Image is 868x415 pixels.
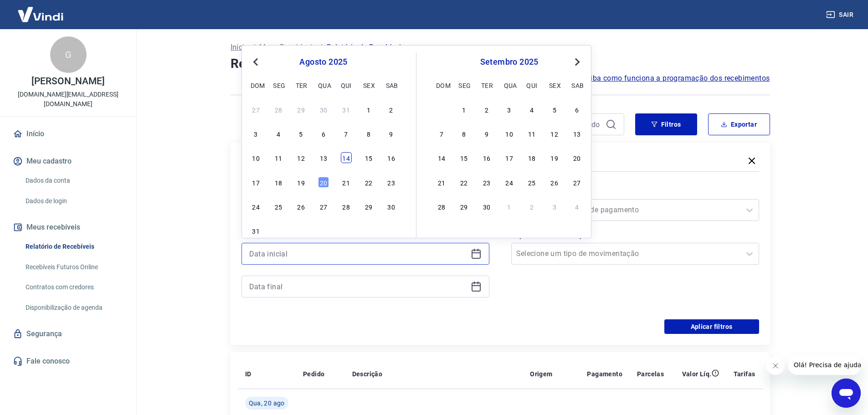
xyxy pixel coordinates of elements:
[251,201,262,212] div: Choose domingo, 24 de agosto de 2025
[436,177,447,188] div: Choose domingo, 21 de setembro de 2025
[504,80,515,91] div: qua
[526,177,537,188] div: Choose quinta-feira, 25 de setembro de 2025
[386,225,397,236] div: Choose sábado, 6 de setembro de 2025
[318,104,329,115] div: Choose quarta-feira, 30 de julho de 2025
[513,186,757,197] label: Forma de Pagamento
[587,369,622,379] p: Pagamento
[318,152,329,163] div: Choose quarta-feira, 13 de agosto de 2025
[341,80,352,91] div: qui
[386,177,397,188] div: Choose sábado, 23 de agosto de 2025
[273,128,284,139] div: Choose segunda-feira, 4 de agosto de 2025
[549,152,560,163] div: Choose sexta-feira, 19 de setembro de 2025
[296,225,307,236] div: Choose terça-feira, 2 de setembro de 2025
[549,201,560,212] div: Choose sexta-feira, 3 de outubro de 2025
[231,55,770,73] h4: Relatório de Recebíveis
[352,369,383,379] p: Descrição
[436,152,447,163] div: Choose domingo, 14 de setembro de 2025
[296,201,307,212] div: Choose terça-feira, 26 de agosto de 2025
[386,104,397,115] div: Choose sábado, 2 de agosto de 2025
[635,113,697,135] button: Filtros
[458,177,469,188] div: Choose segunda-feira, 22 de setembro de 2025
[273,104,284,115] div: Choose segunda-feira, 28 de julho de 2025
[249,399,285,408] span: Qua, 20 ago
[363,177,374,188] div: Choose sexta-feira, 22 de agosto de 2025
[363,104,374,115] div: Choose sexta-feira, 1 de agosto de 2025
[481,80,492,91] div: ter
[319,42,323,53] p: /
[318,201,329,212] div: Choose quarta-feira, 27 de agosto de 2025
[273,201,284,212] div: Choose segunda-feira, 25 de agosto de 2025
[273,80,284,91] div: seg
[11,0,70,28] img: Vindi
[549,80,560,91] div: sex
[458,152,469,163] div: Choose segunda-feira, 15 de setembro de 2025
[341,225,352,236] div: Choose quinta-feira, 4 de setembro de 2025
[303,369,324,379] p: Pedido
[259,42,316,53] a: Meus Recebíveis
[504,177,515,188] div: Choose quarta-feira, 24 de setembro de 2025
[11,324,125,344] a: Segurança
[22,171,125,190] a: Dados da conta
[363,128,374,139] div: Choose sexta-feira, 8 de agosto de 2025
[50,36,87,73] div: G
[252,42,256,53] p: /
[296,80,307,91] div: ter
[273,152,284,163] div: Choose segunda-feira, 11 de agosto de 2025
[458,128,469,139] div: Choose segunda-feira, 8 de setembro de 2025
[458,80,469,91] div: seg
[637,369,664,379] p: Parcelas
[504,201,515,212] div: Choose quarta-feira, 1 de outubro de 2025
[22,192,125,210] a: Dados de login
[296,177,307,188] div: Choose terça-feira, 19 de agosto de 2025
[251,104,262,115] div: Choose domingo, 27 de julho de 2025
[436,80,447,91] div: dom
[11,351,125,371] a: Fale conosco
[513,230,757,241] label: Tipo de Movimentação
[530,369,552,379] p: Origem
[31,77,104,86] p: [PERSON_NAME]
[386,152,397,163] div: Choose sábado, 16 de agosto de 2025
[549,128,560,139] div: Choose sexta-feira, 12 de setembro de 2025
[734,369,755,379] p: Tarifas
[22,258,125,277] a: Recebíveis Futuros Online
[571,80,582,91] div: sab
[341,201,352,212] div: Choose quinta-feira, 28 de agosto de 2025
[22,298,125,317] a: Disponibilização de agenda
[22,237,125,256] a: Relatório de Recebíveis
[318,128,329,139] div: Choose quarta-feira, 6 de agosto de 2025
[549,104,560,115] div: Choose sexta-feira, 5 de setembro de 2025
[386,201,397,212] div: Choose sábado, 30 de agosto de 2025
[504,104,515,115] div: Choose quarta-feira, 3 de setembro de 2025
[481,104,492,115] div: Choose terça-feira, 2 de setembro de 2025
[708,113,770,135] button: Exportar
[526,104,537,115] div: Choose quinta-feira, 4 de setembro de 2025
[363,201,374,212] div: Choose sexta-feira, 29 de agosto de 2025
[22,278,125,297] a: Contratos com credores
[341,152,352,163] div: Choose quinta-feira, 14 de agosto de 2025
[318,177,329,188] div: Choose quarta-feira, 20 de agosto de 2025
[526,80,537,91] div: qui
[231,42,249,53] p: Início
[436,201,447,212] div: Choose domingo, 28 de setembro de 2025
[5,6,77,14] span: Olá! Precisa de ajuda?
[363,80,374,91] div: sex
[571,104,582,115] div: Choose sábado, 6 de setembro de 2025
[251,152,262,163] div: Choose domingo, 10 de agosto de 2025
[436,128,447,139] div: Choose domingo, 7 de setembro de 2025
[386,80,397,91] div: sab
[273,225,284,236] div: Choose segunda-feira, 1 de setembro de 2025
[526,152,537,163] div: Choose quinta-feira, 18 de setembro de 2025
[296,104,307,115] div: Choose terça-feira, 29 de julho de 2025
[481,152,492,163] div: Choose terça-feira, 16 de setembro de 2025
[481,201,492,212] div: Choose terça-feira, 30 de setembro de 2025
[664,319,759,334] button: Aplicar filtros
[341,177,352,188] div: Choose quinta-feira, 21 de agosto de 2025
[571,177,582,188] div: Choose sábado, 27 de setembro de 2025
[549,177,560,188] div: Choose sexta-feira, 26 de setembro de 2025
[571,201,582,212] div: Choose sábado, 4 de outubro de 2025
[571,128,582,139] div: Choose sábado, 13 de setembro de 2025
[526,128,537,139] div: Choose quinta-feira, 11 de setembro de 2025
[251,80,262,91] div: dom
[458,201,469,212] div: Choose segunda-feira, 29 de setembro de 2025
